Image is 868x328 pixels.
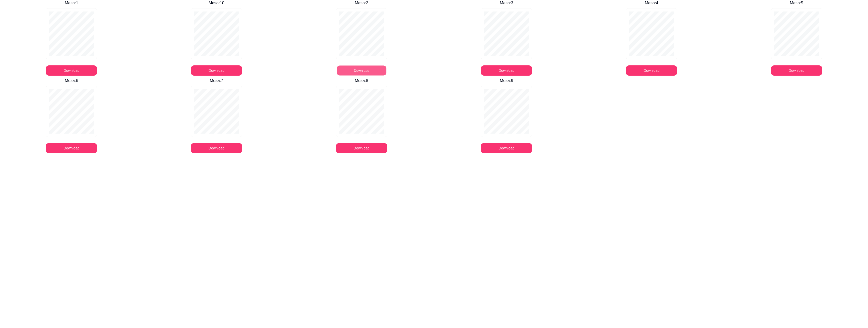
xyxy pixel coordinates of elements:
[191,65,242,76] button: Download
[191,143,242,153] button: Download
[435,78,578,84] p: Mesa : 9
[481,65,532,76] button: Download
[771,65,822,76] button: Download
[481,143,532,153] button: Download
[626,65,677,76] button: Download
[336,143,387,153] button: Download
[337,66,386,76] button: Download
[46,65,97,76] button: Download
[290,78,433,84] p: Mesa : 8
[46,143,97,153] button: Download
[145,78,288,84] p: Mesa : 7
